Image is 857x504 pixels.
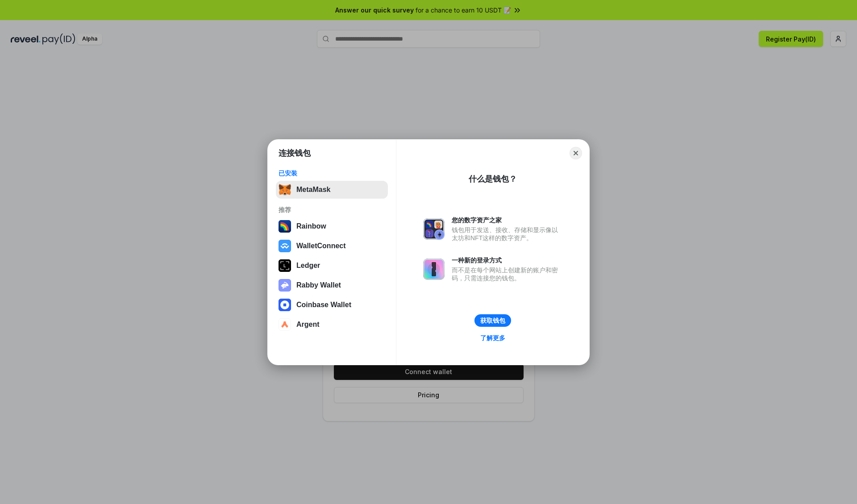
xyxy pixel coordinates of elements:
[452,216,562,224] div: 您的数字资产之家
[276,276,388,294] button: Rabby Wallet
[480,317,505,325] div: 获取钱包
[276,237,388,255] button: WalletConnect
[276,316,388,333] button: Argent
[423,218,445,240] img: svg+xml,%3Csvg%20xmlns%3D%22http%3A%2F%2Fwww.w3.org%2F2000%2Fsvg%22%20fill%3D%22none%22%20viewBox...
[296,301,351,309] div: Coinbase Wallet
[423,258,445,280] img: svg+xml,%3Csvg%20xmlns%3D%22http%3A%2F%2Fwww.w3.org%2F2000%2Fsvg%22%20fill%3D%22none%22%20viewBox...
[480,334,505,342] div: 了解更多
[296,321,320,329] div: Argent
[279,183,291,196] img: svg+xml,%3Csvg%20fill%3D%22none%22%20height%3D%2233%22%20viewBox%3D%220%200%2035%2033%22%20width%...
[469,174,517,184] div: 什么是钱包？
[276,296,388,314] button: Coinbase Wallet
[475,332,511,344] a: 了解更多
[279,279,291,292] img: svg+xml,%3Csvg%20xmlns%3D%22http%3A%2F%2Fwww.w3.org%2F2000%2Fsvg%22%20fill%3D%22none%22%20viewBox...
[570,147,582,159] button: Close
[296,262,320,270] div: Ledger
[276,257,388,275] button: Ledger
[279,206,385,214] div: 推荐
[279,240,291,252] img: svg+xml,%3Csvg%20width%3D%2228%22%20height%3D%2228%22%20viewBox%3D%220%200%2028%2028%22%20fill%3D...
[452,226,562,242] div: 钱包用于发送、接收、存储和显示像以太坊和NFT这样的数字资产。
[452,266,562,282] div: 而不是在每个网站上创建新的账户和密码，只需连接您的钱包。
[452,256,562,264] div: 一种新的登录方式
[296,281,341,289] div: Rabby Wallet
[276,181,388,199] button: MetaMask
[279,299,291,311] img: svg+xml,%3Csvg%20width%3D%2228%22%20height%3D%2228%22%20viewBox%3D%220%200%2028%2028%22%20fill%3D...
[279,259,291,272] img: svg+xml,%3Csvg%20xmlns%3D%22http%3A%2F%2Fwww.w3.org%2F2000%2Fsvg%22%20width%3D%2228%22%20height%3...
[296,186,330,194] div: MetaMask
[279,169,385,177] div: 已安装
[296,242,346,250] div: WalletConnect
[474,314,511,327] button: 获取钱包
[276,217,388,235] button: Rainbow
[279,148,311,158] h1: 连接钱包
[279,318,291,331] img: svg+xml,%3Csvg%20width%3D%2228%22%20height%3D%2228%22%20viewBox%3D%220%200%2028%2028%22%20fill%3D...
[279,220,291,233] img: svg+xml,%3Csvg%20width%3D%22120%22%20height%3D%22120%22%20viewBox%3D%220%200%20120%20120%22%20fil...
[296,222,326,230] div: Rainbow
